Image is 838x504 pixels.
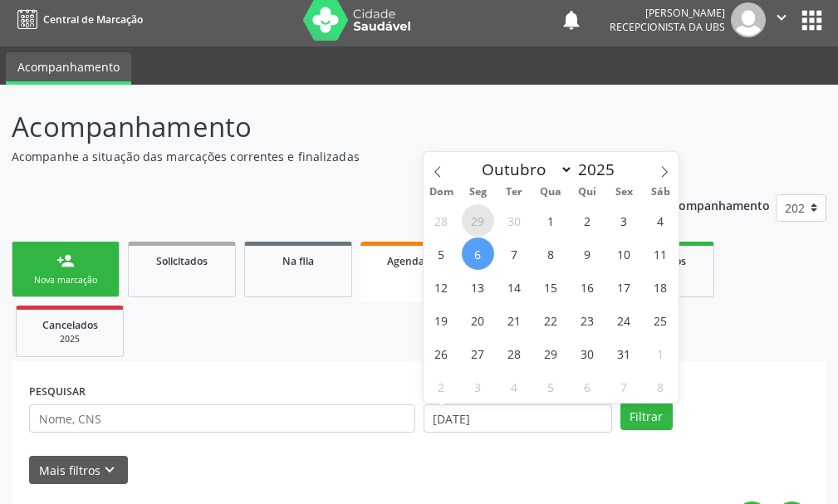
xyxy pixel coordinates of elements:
[24,274,107,286] div: Nova marcação
[569,187,605,198] span: Qui
[532,187,569,198] span: Qua
[731,2,766,37] img: img
[498,237,531,270] span: Outubro 7, 2025
[644,271,677,303] span: Outubro 18, 2025
[459,187,496,198] span: Seg
[474,158,574,181] select: Month
[535,370,567,403] span: Novembro 5, 2025
[535,271,567,303] span: Outubro 15, 2025
[43,12,143,27] span: Central de Marcação
[571,271,604,303] span: Outubro 16, 2025
[425,370,458,403] span: Novembro 2, 2025
[29,456,128,485] button: Mais filtroskeyboard_arrow_down
[425,271,458,303] span: Outubro 12, 2025
[498,337,531,369] span: Outubro 28, 2025
[425,204,458,237] span: Setembro 28, 2025
[156,254,208,268] span: Solicitados
[573,159,628,180] input: Year
[610,20,725,34] span: Recepcionista da UBS
[462,204,494,237] span: Setembro 29, 2025
[642,187,679,198] span: Sáb
[462,370,494,403] span: Novembro 3, 2025
[462,337,494,369] span: Outubro 27, 2025
[6,52,131,85] a: Acompanhamento
[535,337,567,369] span: Outubro 29, 2025
[282,254,314,268] span: Na fila
[425,337,458,369] span: Outubro 26, 2025
[644,204,677,237] span: Outubro 4, 2025
[498,271,531,303] span: Outubro 14, 2025
[424,404,612,433] input: Selecione um intervalo
[498,304,531,336] span: Outubro 21, 2025
[56,252,75,270] div: person_add
[498,204,531,237] span: Setembro 30, 2025
[12,148,582,165] p: Acompanhe a situação das marcações correntes e finalizadas
[571,370,604,403] span: Novembro 6, 2025
[425,237,458,270] span: Outubro 5, 2025
[644,370,677,403] span: Novembro 8, 2025
[608,271,640,303] span: Outubro 17, 2025
[623,194,770,215] p: Ano de acompanhamento
[644,337,677,369] span: Novembro 1, 2025
[608,237,640,270] span: Outubro 10, 2025
[571,204,604,237] span: Outubro 2, 2025
[620,402,673,430] button: Filtrar
[424,187,460,198] span: Dom
[608,304,640,336] span: Outubro 24, 2025
[610,6,725,20] div: [PERSON_NAME]
[571,237,604,270] span: Outubro 9, 2025
[496,187,532,198] span: Ter
[12,6,143,33] a: Central de Marcação
[425,304,458,336] span: Outubro 19, 2025
[498,370,531,403] span: Novembro 4, 2025
[462,237,494,270] span: Outubro 6, 2025
[571,304,604,336] span: Outubro 23, 2025
[608,337,640,369] span: Outubro 31, 2025
[535,304,567,336] span: Outubro 22, 2025
[12,106,582,148] p: Acompanhamento
[42,318,98,332] span: Cancelados
[644,304,677,336] span: Outubro 25, 2025
[605,187,642,198] span: Sex
[462,304,494,336] span: Outubro 20, 2025
[571,337,604,369] span: Outubro 30, 2025
[766,2,797,37] button: 
[608,370,640,403] span: Novembro 7, 2025
[772,8,791,27] i: 
[608,204,640,237] span: Outubro 3, 2025
[535,237,567,270] span: Outubro 8, 2025
[462,271,494,303] span: Outubro 13, 2025
[387,254,442,268] span: Agendados
[560,8,583,32] button: notifications
[29,379,86,404] label: PESQUISAR
[28,333,111,345] div: 2025
[100,461,119,479] i: keyboard_arrow_down
[797,6,826,35] button: apps
[535,204,567,237] span: Outubro 1, 2025
[644,237,677,270] span: Outubro 11, 2025
[29,404,415,433] input: Nome, CNS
